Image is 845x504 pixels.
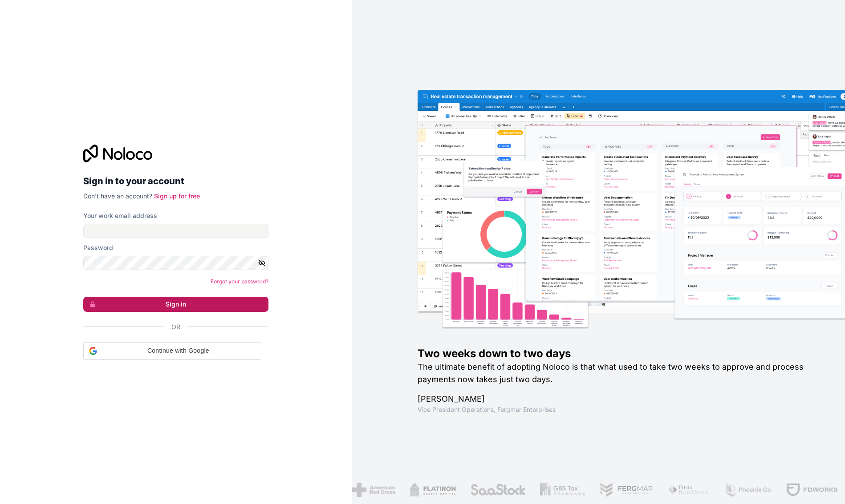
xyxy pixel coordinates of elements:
label: Password [83,243,113,252]
span: Continue with Google [101,346,256,355]
div: Continue with Google [83,342,261,360]
img: /assets/fergmar-CudnrXN5.png [599,483,654,497]
label: Your work email address [83,211,157,220]
a: Forgot your password? [211,278,268,285]
img: /assets/saastock-C6Zbiodz.png [470,483,526,497]
img: /assets/american-red-cross-BAupjrZR.png [352,483,395,497]
a: Sign up for free [154,192,200,200]
h1: Two weeks down to two days [418,347,817,361]
input: Email address [83,224,268,238]
img: /assets/phoenix-BREaitsQ.png [724,483,772,497]
button: Sign in [83,297,268,312]
img: /assets/fdworks-Bi04fVtw.png [786,483,838,497]
h1: [PERSON_NAME] [418,393,817,405]
img: /assets/fiera-fwj2N5v4.png [668,483,710,497]
h1: Vice President Operations , Fergmar Enterprises [418,405,817,414]
img: /assets/flatiron-C8eUkumj.png [410,483,456,497]
span: Or [171,323,180,331]
h2: Sign in to your account [83,173,268,189]
span: Don't have an account? [83,192,152,200]
img: /assets/gbstax-C-GtDUiK.png [540,483,585,497]
h2: The ultimate benefit of adopting Noloco is that what used to take two weeks to approve and proces... [418,361,817,386]
input: Password [83,256,268,270]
